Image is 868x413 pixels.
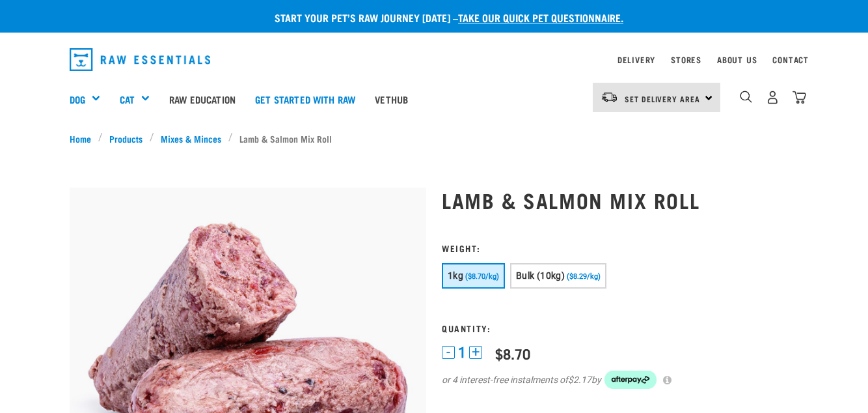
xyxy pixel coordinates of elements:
button: 1kg ($8.70/kg) [442,263,505,289]
span: $2.17 [568,373,591,387]
span: 1 [458,346,466,360]
a: take our quick pet questionnaire. [458,14,623,20]
div: or 4 interest-free instalments of by [442,371,798,389]
img: home-icon@2x.png [793,91,806,104]
button: - [442,346,455,359]
img: user.png [766,91,780,104]
h3: Quantity: [442,323,798,333]
img: Afterpay [604,371,657,389]
h1: Lamb & Salmon Mix Roll [442,188,798,212]
a: Vethub [365,73,418,125]
img: van-moving.png [601,91,618,103]
nav: dropdown navigation [59,43,809,76]
a: Products [103,132,150,145]
a: Delivery [617,57,655,62]
span: ($8.70/kg) [465,272,499,281]
a: Home [70,132,98,145]
a: Raw Education [159,73,245,125]
span: Set Delivery Area [625,96,700,101]
a: About Us [717,57,757,62]
img: home-icon-1@2x.png [740,91,752,103]
button: + [469,346,482,359]
h3: Weight: [442,243,798,253]
span: Bulk (10kg) [516,270,565,281]
nav: breadcrumbs [70,132,798,145]
a: Stores [671,57,701,62]
a: Mixes & Minces [154,132,228,145]
div: $8.70 [495,345,530,362]
a: Contact [772,57,809,62]
span: 1kg [448,270,463,281]
a: Get started with Raw [245,73,365,125]
span: ($8.29/kg) [567,272,601,281]
a: Dog [70,92,85,107]
img: Raw Essentials Logo [70,48,210,71]
button: Bulk (10kg) ($8.29/kg) [510,263,606,289]
a: Cat [120,92,135,107]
